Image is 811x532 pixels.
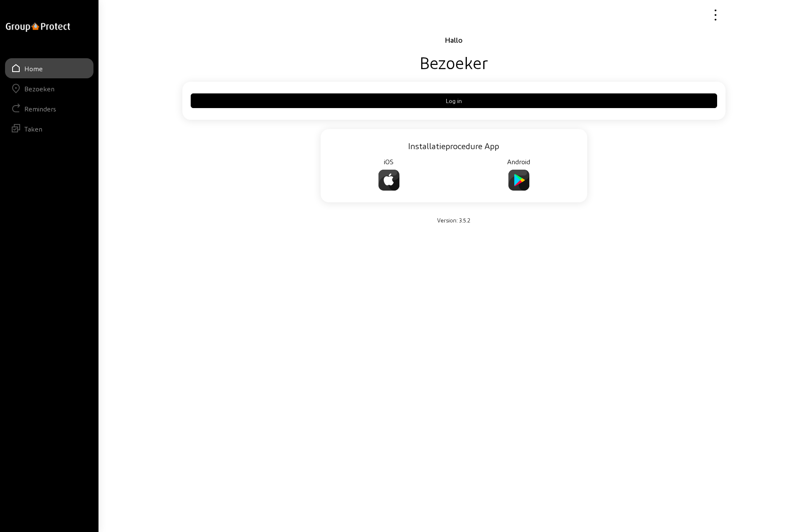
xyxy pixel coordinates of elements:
[182,52,725,72] div: Bezoeker
[24,105,56,113] div: Reminders
[24,65,43,72] div: Home
[437,217,470,223] small: Version: 3.5.2
[329,141,579,151] h3: Installatieprocedure App
[24,85,54,93] div: Bezoeken
[6,23,70,32] img: logo-oneline.png
[329,158,449,165] h4: iOS
[5,58,93,78] a: Home
[182,35,725,45] div: Hallo
[5,98,93,119] a: Reminders
[5,78,93,98] a: Bezoeken
[5,119,93,139] a: Taken
[24,125,42,133] div: Taken
[459,158,579,165] h4: Android
[191,93,717,108] button: Log in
